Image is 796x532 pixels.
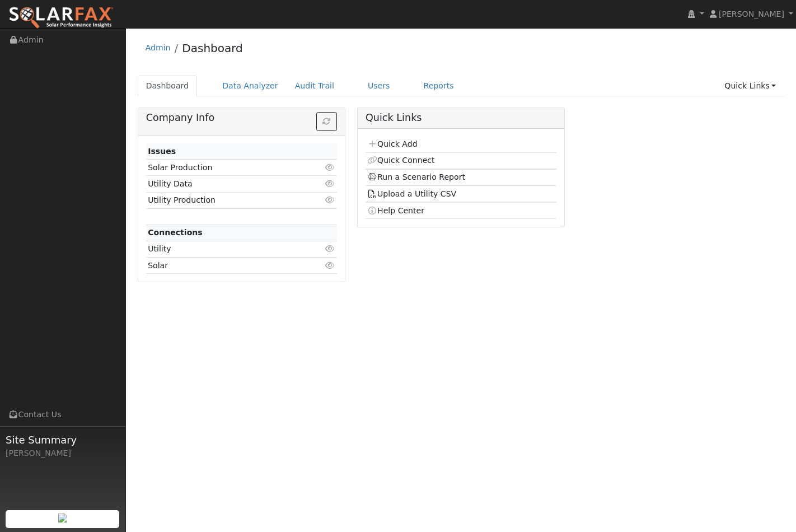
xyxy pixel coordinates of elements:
[8,6,114,30] img: SolarFax
[367,156,434,165] a: Quick Connect
[367,172,465,181] a: Run a Scenario Report
[182,41,243,55] a: Dashboard
[214,76,287,96] a: Data Analyzer
[58,514,67,522] img: retrieve
[719,10,784,18] span: [PERSON_NAME]
[325,164,335,171] i: Click to view
[367,139,417,148] a: Quick Add
[359,76,399,96] a: Users
[6,447,120,459] div: [PERSON_NAME]
[148,147,176,156] strong: Issues
[146,160,306,176] td: Solar Production
[366,112,556,124] h5: Quick Links
[287,76,343,96] a: Audit Trail
[716,76,784,96] a: Quick Links
[146,176,306,192] td: Utility Data
[148,228,203,237] strong: Connections
[367,189,456,198] a: Upload a Utility CSV
[138,76,198,96] a: Dashboard
[325,196,335,204] i: Click to view
[146,112,337,124] h5: Company Info
[146,241,306,257] td: Utility
[367,206,424,215] a: Help Center
[146,192,306,208] td: Utility Production
[325,245,335,253] i: Click to view
[415,76,462,96] a: Reports
[146,43,171,52] a: Admin
[325,262,335,269] i: Click to view
[146,258,306,274] td: Solar
[6,432,120,447] span: Site Summary
[325,180,335,188] i: Click to view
